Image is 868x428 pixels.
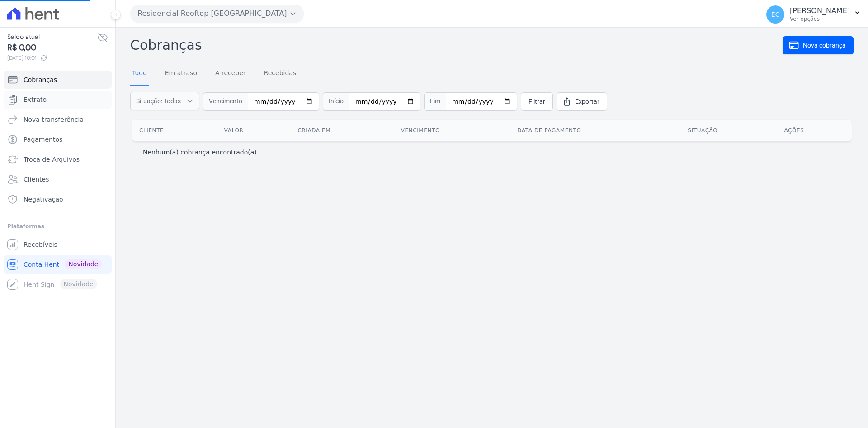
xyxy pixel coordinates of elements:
[7,221,108,232] div: Plataformas
[521,92,553,111] a: Filtrar
[143,148,257,157] p: Nenhum(a) cobrança encontrado(a)
[771,11,780,18] span: EC
[262,62,298,86] a: Recebidas
[7,54,97,62] span: [DATE] 10:01
[130,62,149,86] a: Tudo
[7,71,108,293] nav: Sidebar
[4,91,112,109] a: Extrato
[557,92,607,111] a: Exportar
[24,155,80,164] span: Troca de Arquivos
[394,120,510,141] th: Vencimento
[4,255,112,274] a: Conta Hent Novidade
[4,190,112,208] a: Negativação
[777,120,852,141] th: Ações
[575,97,599,106] span: Exportar
[24,195,63,204] span: Negativação
[136,96,181,106] span: Situação: Todas
[790,6,850,15] p: [PERSON_NAME]
[424,92,446,111] span: Fim
[24,95,47,104] span: Extrato
[24,135,62,144] span: Pagamentos
[790,15,850,23] p: Ver opções
[24,175,49,184] span: Clientes
[24,115,84,124] span: Nova transferência
[203,92,248,111] span: Vencimento
[24,75,57,84] span: Cobranças
[217,120,291,141] th: Valor
[24,240,57,249] span: Recebíveis
[213,62,248,86] a: A receber
[7,32,97,42] span: Saldo atual
[4,150,112,168] a: Troca de Arquivos
[4,170,112,188] a: Clientes
[130,5,304,23] button: Residencial Rooftop [GEOGRAPHIC_DATA]
[132,120,217,141] th: Cliente
[4,130,112,149] a: Pagamentos
[163,62,199,86] a: Em atraso
[323,92,349,111] span: Início
[130,92,199,110] button: Situação: Todas
[24,260,59,269] span: Conta Hent
[759,2,868,27] button: EC [PERSON_NAME] Ver opções
[4,236,112,254] a: Recebíveis
[65,259,102,269] span: Novidade
[7,42,97,54] span: R$ 0,00
[803,41,846,50] span: Nova cobrança
[4,111,112,129] a: Nova transferência
[510,120,680,141] th: Data de pagamento
[130,35,783,55] h2: Cobranças
[680,120,777,141] th: Situação
[290,120,393,141] th: Criada em
[783,36,854,54] a: Nova cobrança
[4,71,112,89] a: Cobranças
[528,97,545,106] span: Filtrar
